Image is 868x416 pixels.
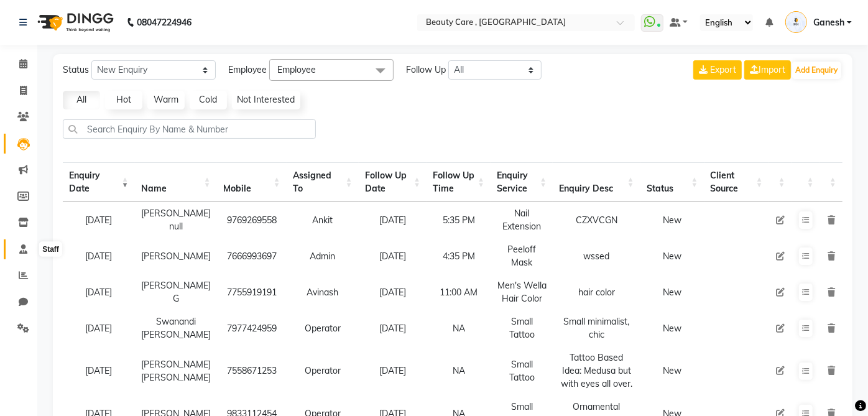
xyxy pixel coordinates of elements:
td: NA [427,346,491,395]
td: New [640,202,704,238]
span: Export [710,64,736,75]
th: Follow Up Time : activate to sort column ascending [427,162,491,202]
td: [DATE] [63,310,135,346]
td: New [640,346,704,395]
td: [PERSON_NAME] [135,238,217,274]
th: Status: activate to sort column ascending [640,162,704,202]
div: Tattoo Based Idea: Medusa but with eyes all over. [559,351,634,391]
th: Enquiry Service : activate to sort column ascending [491,162,553,202]
span: Employee [228,63,267,76]
td: [DATE] [359,346,427,395]
td: 9769269558 [217,202,287,238]
td: 11:00 AM [427,274,491,310]
td: 7666993697 [217,238,287,274]
td: [DATE] [63,346,135,395]
b: 08047224946 [137,5,192,40]
a: Warm [147,91,185,109]
td: New [640,274,704,310]
a: Not Interested [232,91,300,109]
a: All [63,91,100,109]
td: [PERSON_NAME] G [135,274,217,310]
span: Status [63,63,89,76]
button: Add Enquiry [792,62,841,79]
img: Ganesh [785,11,807,33]
td: Nail Extension [491,202,553,238]
div: hair color [559,286,634,299]
th: Assigned To : activate to sort column ascending [287,162,359,202]
th: : activate to sort column ascending [769,162,792,202]
td: Small Tattoo [491,346,553,395]
td: [DATE] [63,238,135,274]
td: Admin [287,238,359,274]
td: Small Tattoo [491,310,553,346]
td: Swanandi [PERSON_NAME] [135,310,217,346]
th: Client Source: activate to sort column ascending [704,162,769,202]
td: [DATE] [63,274,135,310]
td: Operator [287,346,359,395]
button: Export [693,60,742,80]
td: [DATE] [359,202,427,238]
a: Hot [105,91,142,109]
a: Import [744,60,791,80]
td: Operator [287,310,359,346]
th: : activate to sort column ascending [792,162,820,202]
td: New [640,238,704,274]
td: Ankit [287,202,359,238]
td: [PERSON_NAME] [PERSON_NAME] [135,346,217,395]
td: [PERSON_NAME] null [135,202,217,238]
span: Employee [277,64,316,75]
td: [DATE] [63,202,135,238]
th: Mobile : activate to sort column ascending [217,162,287,202]
span: Ganesh [813,16,844,29]
td: Peeloff Mask [491,238,553,274]
div: CZXVCGN [559,214,634,227]
td: 7977424959 [217,310,287,346]
td: Men's Wella Hair Color [491,274,553,310]
td: NA [427,310,491,346]
td: 7558671253 [217,346,287,395]
th: Follow Up Date: activate to sort column ascending [359,162,427,202]
td: [DATE] [359,274,427,310]
div: Small minimalist, chic [559,315,634,341]
th: : activate to sort column ascending [820,162,843,202]
span: Follow Up [406,63,446,76]
a: Cold [190,91,227,109]
th: Enquiry Date: activate to sort column ascending [63,162,135,202]
td: 7755919191 [217,274,287,310]
div: Staff [39,242,62,257]
th: Enquiry Desc: activate to sort column ascending [553,162,640,202]
div: wssed [559,250,634,263]
td: 4:35 PM [427,238,491,274]
img: logo [32,5,117,40]
td: 5:35 PM [427,202,491,238]
input: Search Enquiry By Name & Number [63,119,316,139]
td: New [640,310,704,346]
td: Avinash [287,274,359,310]
th: Name: activate to sort column ascending [135,162,217,202]
td: [DATE] [359,238,427,274]
td: [DATE] [359,310,427,346]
